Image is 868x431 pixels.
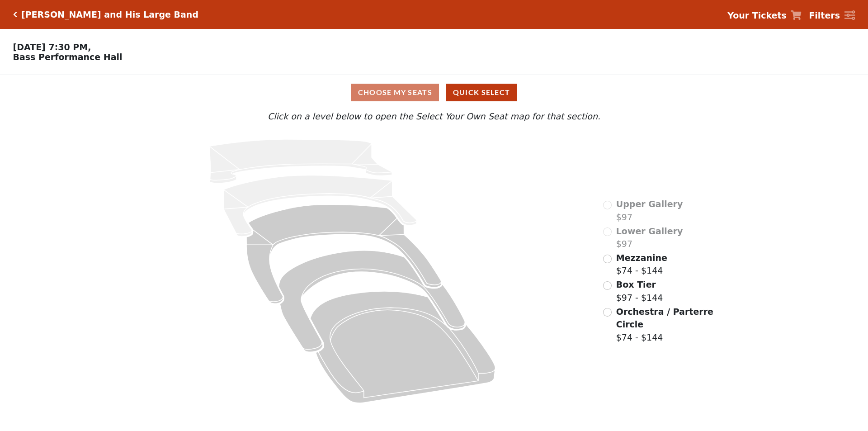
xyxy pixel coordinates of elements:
label: $74 - $144 [616,305,715,344]
label: $97 [616,198,683,223]
label: $74 - $144 [616,251,667,277]
span: Lower Gallery [616,226,683,236]
a: Click here to go back to filters [13,11,17,18]
path: Upper Gallery - Seats Available: 0 [209,139,392,183]
path: Lower Gallery - Seats Available: 0 [224,175,417,237]
label: $97 [616,225,683,251]
span: Orchestra / Parterre Circle [616,307,713,330]
span: Upper Gallery [616,199,683,209]
strong: Your Tickets [727,10,787,20]
button: Quick Select [446,84,517,101]
a: Your Tickets [727,9,802,22]
p: Click on a level below to open the Select Your Own Seat map for that section. [115,110,753,123]
label: $97 - $144 [616,278,663,304]
a: Filters [809,9,855,22]
span: Box Tier [616,279,656,289]
h5: [PERSON_NAME] and His Large Band [21,9,198,20]
strong: Filters [809,10,840,20]
span: Mezzanine [616,253,667,263]
path: Orchestra / Parterre Circle - Seats Available: 139 [311,291,496,403]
